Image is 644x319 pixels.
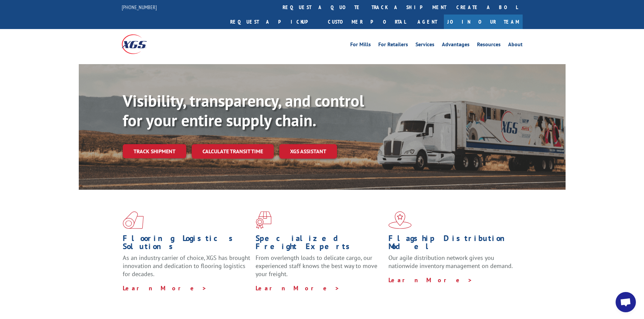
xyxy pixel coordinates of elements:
[388,234,516,254] h1: Flagship Distribution Model
[225,15,323,29] a: Request a pickup
[123,90,364,131] b: Visibility, transparency, and control for your entire supply chain.
[415,42,434,49] a: Services
[123,144,186,158] a: Track shipment
[388,211,412,229] img: xgs-icon-flagship-distribution-model-red
[477,42,501,49] a: Resources
[350,42,371,49] a: For Mills
[279,144,337,159] a: XGS ASSISTANT
[192,144,274,159] a: Calculate transit time
[323,15,411,29] a: Customer Portal
[256,254,383,284] p: From overlength loads to delicate cargo, our experienced staff knows the best way to move your fr...
[378,42,408,49] a: For Retailers
[442,42,470,49] a: Advantages
[444,15,523,29] a: Join Our Team
[388,254,513,270] span: Our agile distribution network gives you nationwide inventory management on demand.
[256,284,340,292] a: Learn More >
[123,211,144,229] img: xgs-icon-total-supply-chain-intelligence-red
[411,15,444,29] a: Agent
[123,254,250,278] span: As an industry carrier of choice, XGS has brought innovation and dedication to flooring logistics...
[388,276,473,284] a: Learn More >
[256,211,271,229] img: xgs-icon-focused-on-flooring-red
[123,284,207,292] a: Learn More >
[122,4,157,10] a: [PHONE_NUMBER]
[256,234,383,254] h1: Specialized Freight Experts
[616,292,636,312] div: Open chat
[508,42,523,49] a: About
[123,234,251,254] h1: Flooring Logistics Solutions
